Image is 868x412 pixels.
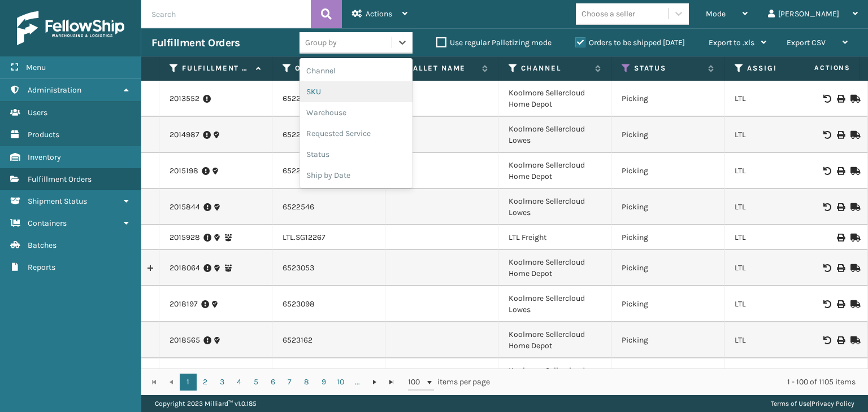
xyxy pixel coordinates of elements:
td: Picking [611,250,724,286]
p: Copyright 2023 Milliard™ v 1.0.185 [155,395,257,412]
td: 6522546 [272,189,385,225]
a: Go to the next page [366,374,383,391]
a: 2014987 [170,129,199,141]
a: 2015844 [170,201,200,213]
td: Picking [611,322,724,358]
td: Koolmore Sellercloud Lowes [498,286,611,322]
a: 8 [298,374,315,391]
i: Mark as Shipped [850,167,857,175]
i: Void BOL [823,203,830,211]
a: 2015198 [170,165,198,177]
span: Products [28,130,59,139]
a: 2 [197,374,214,391]
a: 4 [231,374,248,391]
td: LTL [724,189,837,225]
a: Privacy Policy [811,400,854,407]
td: LTL Freight [498,225,611,250]
td: Picking [611,81,724,117]
span: Go to the next page [370,378,379,387]
i: Print BOL [837,234,844,242]
label: Fulfillment Order Id [182,63,250,73]
i: Void BOL [823,131,830,139]
i: Void BOL [823,300,830,308]
span: Batches [28,240,57,250]
a: 2018565 [170,335,200,346]
i: Print BOL [837,203,844,211]
a: 1 [180,374,197,391]
span: Actions [779,59,857,77]
td: 6522015 [272,81,385,117]
span: Export CSV [787,38,826,47]
td: Picking [611,225,724,250]
span: 100 [408,376,425,388]
label: Orders to be shipped [DATE] [575,38,685,47]
span: Fulfillment Orders [28,174,92,184]
div: Ship by Date [300,165,413,186]
i: Mark as Shipped [850,95,857,103]
a: 7 [281,374,298,391]
label: Pallet Name [408,63,476,73]
td: 6522414 [272,153,385,189]
label: Use regular Palletizing mode [436,38,552,47]
div: Requested Service [300,123,413,144]
span: items per page [408,374,491,391]
td: LTL [724,358,837,395]
a: 2018064 [170,262,200,274]
td: LTL [724,322,837,358]
label: Order Number [295,63,363,73]
span: Go to the last page [387,378,396,387]
div: Choose a seller [581,8,635,20]
td: LTL [724,153,837,189]
td: LTL [724,250,837,286]
td: 6523324 [272,358,385,395]
div: Status [300,144,413,165]
td: LTL [724,225,837,250]
i: Mark as Shipped [850,300,857,308]
td: LTL [724,81,837,117]
div: 1 - 100 of 1105 items [506,376,856,388]
i: Mark as Shipped [850,264,857,272]
div: | [771,395,854,412]
td: 6523053 [272,250,385,286]
td: Koolmore Sellercloud Home Depot [498,81,611,117]
td: LTL [724,286,837,322]
td: Koolmore Sellercloud Lowes [498,189,611,225]
td: Picking [611,286,724,322]
div: SKU [300,81,413,102]
label: Channel [521,63,589,73]
td: LTL [724,117,837,153]
a: 2013552 [170,93,199,104]
td: 6523098 [272,286,385,322]
td: Picking [611,358,724,395]
i: Void BOL [823,336,830,344]
td: Koolmore Sellercloud Lowes [498,358,611,395]
td: Picking [611,117,724,153]
span: Users [28,108,47,117]
h3: Fulfillment Orders [151,36,240,50]
td: Picking [611,153,724,189]
span: Actions [366,9,392,19]
div: Group by [305,37,337,49]
div: Warehouse [300,102,413,123]
span: Containers [28,218,67,228]
i: Mark as Shipped [850,203,857,211]
td: Picking [611,189,724,225]
span: Mode [706,9,726,19]
i: Void BOL [823,95,830,103]
i: Print BOL [837,264,844,272]
i: Mark as Shipped [850,336,857,344]
i: Mark as Shipped [850,234,857,242]
div: Channel [300,60,413,81]
span: Menu [26,63,46,72]
a: 6 [264,374,281,391]
span: Administration [28,85,81,95]
a: ... [349,374,366,391]
td: Koolmore Sellercloud Home Depot [498,322,611,358]
td: Koolmore Sellercloud Lowes [498,117,611,153]
span: Shipment Status [28,196,87,206]
td: 6522311 [272,117,385,153]
i: Print BOL [837,336,844,344]
label: Assigned Carrier Service [747,63,815,73]
a: Terms of Use [771,400,810,407]
i: Print BOL [837,95,844,103]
